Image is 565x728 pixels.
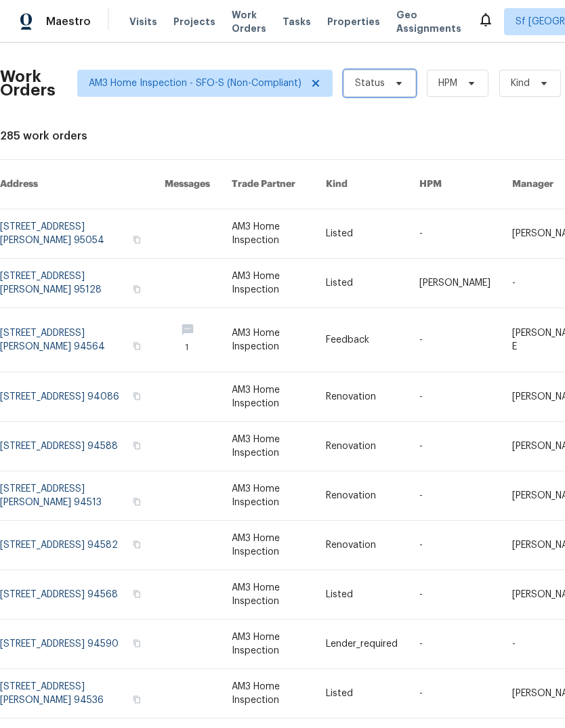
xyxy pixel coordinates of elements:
[221,471,315,521] td: AM3 Home Inspection
[315,570,409,620] td: Listed
[315,209,409,259] td: Listed
[221,521,315,570] td: AM3 Home Inspection
[409,620,501,669] td: -
[315,620,409,669] td: Lender_required
[409,259,501,308] td: [PERSON_NAME]
[221,620,315,669] td: AM3 Home Inspection
[131,496,143,508] button: Copy Address
[409,209,501,259] td: -
[315,422,409,471] td: Renovation
[221,422,315,471] td: AM3 Home Inspection
[315,669,409,719] td: Listed
[409,521,501,570] td: -
[409,669,501,719] td: -
[131,637,143,649] button: Copy Address
[282,17,311,26] span: Tasks
[396,8,461,35] span: Geo Assignments
[315,259,409,308] td: Listed
[221,570,315,620] td: AM3 Home Inspection
[315,471,409,521] td: Renovation
[315,372,409,422] td: Renovation
[131,440,143,452] button: Copy Address
[409,160,501,209] th: HPM
[221,308,315,372] td: AM3 Home Inspection
[131,390,143,402] button: Copy Address
[409,308,501,372] td: -
[154,160,221,209] th: Messages
[409,570,501,620] td: -
[221,669,315,719] td: AM3 Home Inspection
[131,283,143,295] button: Copy Address
[355,77,385,90] span: Status
[409,422,501,471] td: -
[131,693,143,706] button: Copy Address
[131,340,143,352] button: Copy Address
[327,15,380,28] span: Properties
[89,77,301,90] span: AM3 Home Inspection - SFO-S (Non-Compliant)
[438,77,457,90] span: HPM
[511,77,530,90] span: Kind
[221,259,315,308] td: AM3 Home Inspection
[409,372,501,422] td: -
[221,209,315,259] td: AM3 Home Inspection
[232,8,266,35] span: Work Orders
[46,15,91,28] span: Maestro
[131,588,143,600] button: Copy Address
[221,372,315,422] td: AM3 Home Inspection
[315,521,409,570] td: Renovation
[173,15,215,28] span: Projects
[315,308,409,372] td: Feedback
[409,471,501,521] td: -
[221,160,315,209] th: Trade Partner
[315,160,409,209] th: Kind
[131,234,143,246] button: Copy Address
[131,538,143,551] button: Copy Address
[129,15,157,28] span: Visits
